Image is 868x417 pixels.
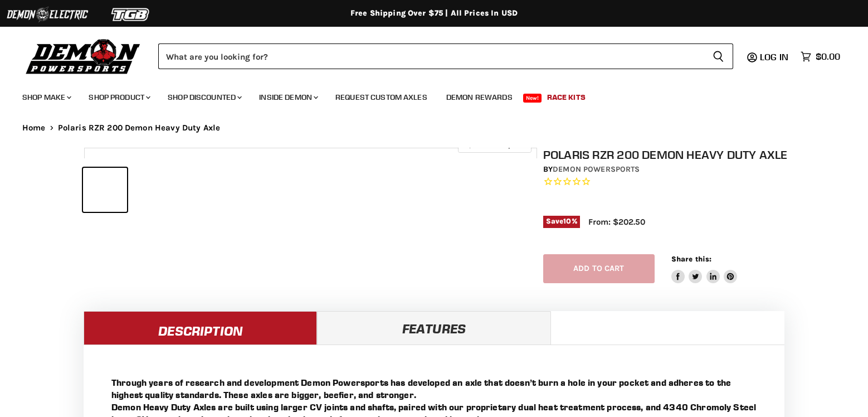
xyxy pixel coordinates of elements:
a: Home [22,123,46,133]
ul: Main menu [14,81,837,109]
input: Search [158,43,704,69]
a: Shop Discounted [159,86,248,109]
form: Product [158,43,733,69]
a: Log in [755,52,795,62]
a: Description [84,311,317,345]
a: Shop Product [80,86,157,109]
img: Demon Powersports [22,36,144,76]
a: Shop Make [14,86,78,109]
a: $0.00 [795,49,846,65]
span: Polaris RZR 200 Demon Heavy Duty Axle [58,123,221,133]
aside: Share this: [671,254,738,284]
span: Click to expand [464,140,525,149]
span: 10 [563,217,571,225]
div: by [543,163,790,176]
button: IMAGE thumbnail [83,168,127,212]
span: From: $202.50 [588,217,645,227]
img: TGB Logo 2 [89,4,173,25]
a: Race Kits [539,86,594,109]
a: Inside Demon [251,86,325,109]
h1: Polaris RZR 200 Demon Heavy Duty Axle [543,148,790,162]
span: $0.00 [816,51,840,62]
a: Request Custom Axles [327,86,436,109]
button: Search [704,43,733,69]
span: Log in [760,51,788,62]
span: New! [523,94,542,103]
a: Demon Powersports [553,164,640,174]
img: Demon Electric Logo 2 [6,4,89,25]
a: Features [317,311,550,345]
a: Demon Rewards [438,86,521,109]
span: Share this: [671,255,711,263]
span: Save % [543,216,580,228]
span: Rated 0.0 out of 5 stars 0 reviews [543,176,790,188]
